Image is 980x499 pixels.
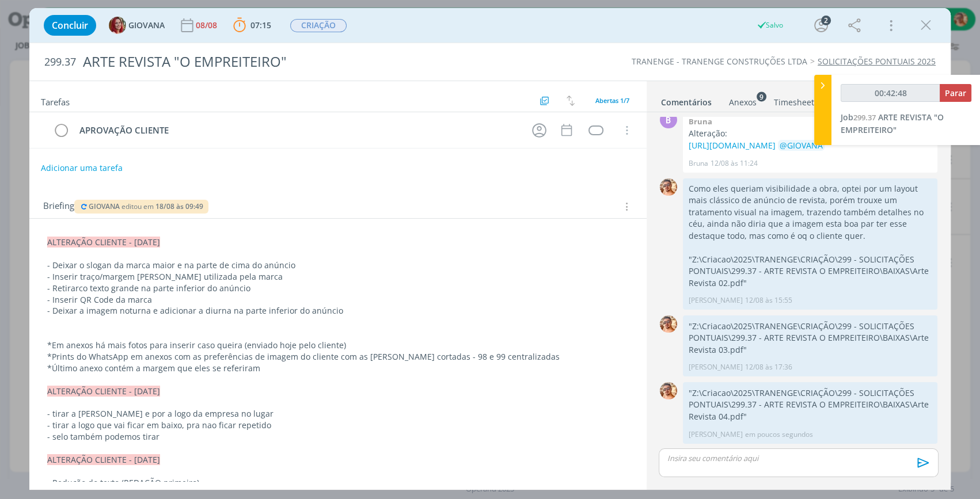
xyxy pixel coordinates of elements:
[47,420,629,431] p: - tirar a logo que vai ficar em baixo, pra nao ficar repetido
[47,340,629,351] p: *Em anexos há mais fotos para inserir caso queira (enviado hoje pelo cliente)
[44,15,96,36] button: Concluir
[729,97,757,108] div: Anexos
[745,429,813,440] span: em poucos segundos
[44,56,76,68] span: 299.37
[595,96,629,105] span: Abertas 1/7
[660,111,677,128] div: B
[47,431,629,443] p: - selo também podemos tirar
[689,116,712,127] b: Bruna
[47,351,629,363] p: *Prints do WhatsApp em anexos com as preferências de imagem do cliente com as [PERSON_NAME] corta...
[41,94,70,108] span: Tarefas
[689,183,932,242] p: Como eles queriam visibilidade a obra, optei por um layout mais clássico de anúncio de revista, p...
[689,128,932,139] p: Alteração:
[109,17,165,34] button: GGIOVANA
[745,362,792,372] span: 12/08 às 17:36
[47,283,629,294] p: - Retirarco texto grande na parte inferior do anúncio
[689,295,743,306] p: [PERSON_NAME]
[47,237,160,247] span: ALTERAÇÃO CLIENTE - [DATE]
[757,92,766,101] sup: 9
[689,362,743,372] p: [PERSON_NAME]
[290,19,347,32] span: CRIAÇÃO
[745,295,792,306] span: 12/08 às 15:55
[47,477,629,489] p: - Redução do texto (REDAÇÃO primeiro)
[47,271,629,283] p: - Inserir traço/margem [PERSON_NAME] utilizada pela marca
[47,454,160,465] span: ALTERAÇÃO CLIENTE - [DATE]
[47,305,629,317] p: - Deixar a imagem noturna e adicionar a diurna na parte inferior do anúncio
[689,254,932,289] p: "Z:\Criacao\2025\TRANENGE\CRIAÇÃO\299 - SOLICITAÇÕES PONTUAIS\299.37 - ARTE REVISTA O EMPREITEIRO...
[40,158,123,178] button: Adicionar uma tarefa
[756,20,783,31] div: Salvo
[818,56,936,67] a: SOLICITAÇÕES PONTUAIS 2025
[47,363,629,374] p: *Último anexo contém a margem que eles se referiram
[128,21,165,29] span: GIOVANA
[79,203,204,211] button: GIOVANA editou em 18/08 às 09:49
[89,201,120,211] span: GIOVANA
[841,112,944,135] span: ARTE REVISTA "O EMPREITEIRO"
[43,199,74,214] span: Briefing
[660,178,677,196] img: V
[945,87,966,98] span: Parar
[940,84,971,102] button: Parar
[773,92,815,108] a: Timesheet
[47,386,160,397] span: ALTERAÇÃO CLIENTE - [DATE]
[660,382,677,399] img: V
[853,112,876,123] span: 299.37
[29,8,951,490] div: dialog
[689,140,776,151] a: [URL][DOMAIN_NAME]
[780,140,823,151] span: @GIOVANA
[196,21,219,29] div: 08/08
[230,16,274,35] button: 07:15
[47,294,629,306] p: - Inserir QR Code da marca
[109,17,126,34] img: G
[689,158,708,169] p: Bruna
[155,201,203,211] span: 18/08 às 09:49
[689,387,932,422] p: "Z:\Criacao\2025\TRANENGE\CRIAÇÃO\299 - SOLICITAÇÕES PONTUAIS\299.37 - ARTE REVISTA O EMPREITEIRO...
[52,21,88,30] span: Concluir
[121,201,154,211] span: editou em
[689,429,743,440] p: [PERSON_NAME]
[567,96,575,106] img: arrow-down-up.svg
[812,16,830,35] button: 2
[47,408,629,420] p: - tirar a [PERSON_NAME] e por a logo da empresa no lugar
[78,48,560,76] div: ARTE REVISTA "O EMPREITEIRO"
[632,56,807,67] a: TRANENGE - TRANENGE CONSTRUÇÕES LTDA
[250,20,271,31] span: 07:15
[689,321,932,356] p: "Z:\Criacao\2025\TRANENGE\CRIAÇÃO\299 - SOLICITAÇÕES PONTUAIS\299.37 - ARTE REVISTA O EMPREITEIRO...
[841,112,944,135] a: Job299.37ARTE REVISTA "O EMPREITEIRO"
[660,92,712,108] a: Comentários
[821,16,831,25] div: 2
[74,123,521,138] div: APROVAÇÃO CLIENTE
[290,18,347,33] button: CRIAÇÃO
[711,158,758,169] span: 12/08 às 11:24
[47,260,629,271] p: - Deixar o slogan da marca maior e na parte de cima do anúncio
[660,315,677,333] img: V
